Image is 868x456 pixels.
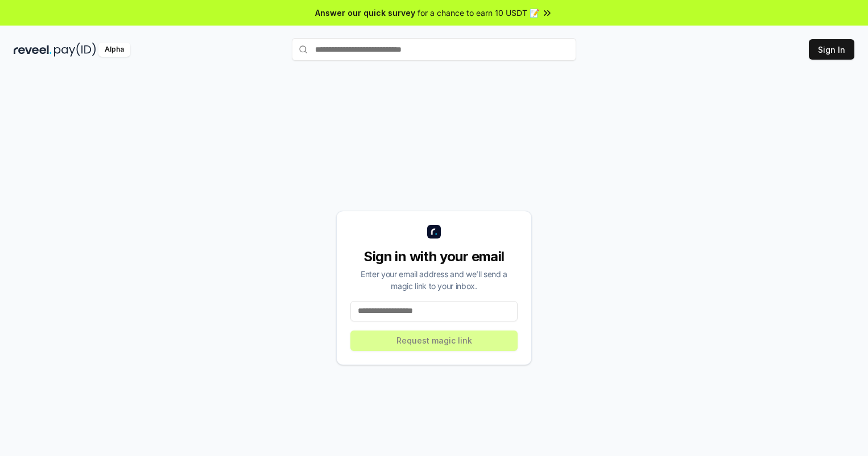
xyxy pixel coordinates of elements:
div: Alpha [98,43,130,57]
div: Sign in with your email [350,248,518,266]
div: Enter your email address and we’ll send a magic link to your inbox. [350,268,518,292]
img: logo_small [427,225,441,239]
img: pay_id [54,43,96,57]
img: reveel_dark [14,43,52,57]
button: Sign In [809,39,854,60]
span: for a chance to earn 10 USDT 📝 [418,7,539,19]
span: Answer our quick survey [315,7,415,19]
